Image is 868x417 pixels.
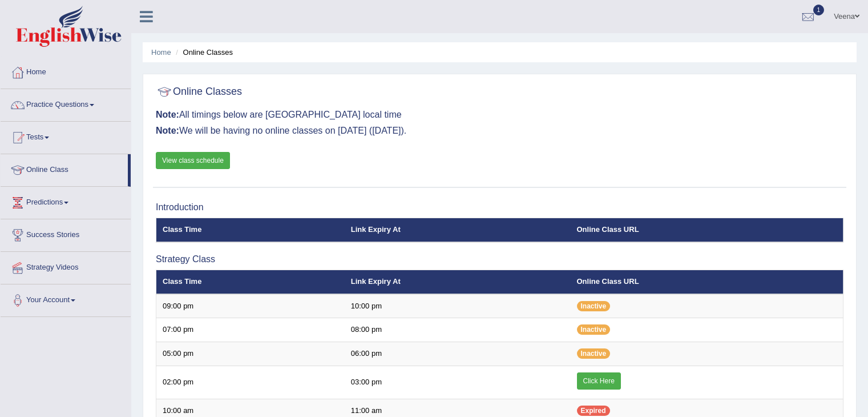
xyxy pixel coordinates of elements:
th: Class Time [156,218,345,242]
b: Note: [156,126,179,135]
th: Link Expiry At [345,218,571,242]
td: 09:00 pm [156,294,345,318]
h3: All timings below are [GEOGRAPHIC_DATA] local time [156,110,843,120]
a: Home [1,57,131,85]
h3: Strategy Class [156,254,843,264]
span: Inactive [577,301,611,311]
a: Practice Questions [1,89,131,118]
td: 03:00 pm [345,366,571,399]
a: Home [151,48,171,57]
th: Online Class URL [571,218,843,242]
td: 02:00 pm [156,366,345,399]
h3: We will be having no online classes on [DATE] ([DATE]). [156,126,843,136]
a: Online Class [1,154,128,183]
td: 08:00 pm [345,318,571,342]
h3: Introduction [156,202,843,212]
li: Online Classes [173,47,233,58]
a: Success Stories [1,219,131,248]
a: Your Account [1,284,131,313]
th: Online Class URL [571,270,843,294]
span: Inactive [577,348,611,359]
th: Link Expiry At [345,270,571,294]
span: 1 [813,5,825,15]
span: Inactive [577,324,611,335]
a: Predictions [1,187,131,215]
a: Click Here [577,372,621,390]
span: Expired [577,406,610,416]
a: Tests [1,122,131,150]
td: 05:00 pm [156,342,345,366]
a: Strategy Videos [1,252,131,280]
td: 10:00 pm [345,294,571,318]
td: 06:00 pm [345,342,571,366]
td: 07:00 pm [156,318,345,342]
a: View class schedule [156,152,230,169]
th: Class Time [156,270,345,294]
h2: Online Classes [156,83,242,101]
b: Note: [156,110,179,119]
